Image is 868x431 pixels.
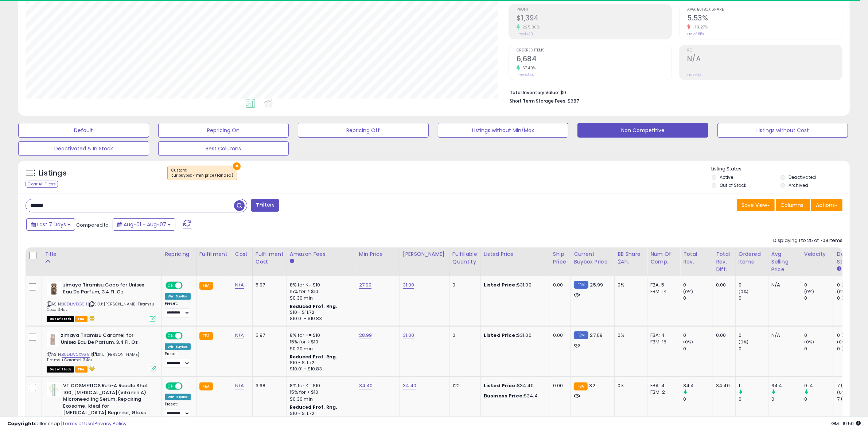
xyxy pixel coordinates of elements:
b: zimaya Tiramisu Coco for Unisex Eau De Parfum, 3.4 Fl. Oz [63,282,152,297]
button: × [233,162,241,170]
span: ON [166,333,175,339]
span: FBA [75,366,87,373]
button: Save View [737,199,775,211]
div: 0 [739,282,768,288]
a: N/A [235,332,244,339]
div: 0 [739,346,768,352]
span: | SKU: [PERSON_NAME] Tiramsu Coco 3.4oz [47,301,155,312]
div: Win BuyBox [165,293,191,300]
div: Days In Stock [837,250,864,266]
div: 0 [804,332,834,339]
div: 5.97 [256,282,281,288]
div: 0 [683,295,713,301]
div: 0 [683,346,713,352]
div: 0 [683,282,713,288]
strong: Copyright [7,420,34,427]
span: Avg. Buybox Share [687,8,842,12]
i: hazardous material [87,316,95,321]
img: 31l8ocdRFJL._SL40_.jpg [47,332,59,347]
div: 0 [804,396,834,403]
div: 7 (100%) [837,396,867,403]
div: 0 [683,396,713,403]
div: 0 [739,332,768,339]
div: Velocity [804,250,831,258]
small: (0%) [837,289,847,295]
div: $34.40 [484,382,544,389]
span: OFF [182,282,193,289]
div: 0.00 [553,282,565,288]
div: 0.00 [553,332,565,339]
div: $0.30 min [290,295,350,301]
div: 0 [739,295,768,301]
small: FBM [574,331,588,339]
div: $0.30 min [290,396,350,403]
small: FBA [574,382,587,390]
button: Actions [811,199,842,211]
h2: $1,394 [517,14,672,24]
b: Reduced Prof. Rng. [290,303,338,309]
p: Listing States: [712,166,850,173]
b: Listed Price: [484,332,517,339]
a: N/A [235,281,244,289]
span: 27.69 [590,332,603,339]
a: 27.99 [359,281,372,289]
div: 0 [683,332,713,339]
button: Last 7 Days [26,218,75,231]
div: Cost [235,250,249,258]
div: 0.14 [804,382,834,389]
div: 0% [618,332,642,339]
button: Listings without Min/Max [438,123,569,138]
div: $10 - $11.72 [290,309,350,316]
small: (0%) [739,339,749,345]
span: Columns [781,201,803,209]
a: 34.40 [403,382,417,389]
a: N/A [235,382,244,389]
b: Reduced Prof. Rng. [290,404,338,410]
button: Columns [776,199,810,211]
small: FBA [199,282,213,290]
div: Avg Selling Price [771,250,798,273]
small: 57.49% [520,65,536,71]
div: Ordered Items [739,250,765,266]
div: 0 [804,282,834,288]
div: Num of Comp. [650,250,677,266]
div: Clear All Filters [26,181,58,188]
span: Profit [517,8,672,12]
h2: 6,684 [517,55,672,65]
b: Listed Price: [484,382,517,389]
div: 0% [618,282,642,288]
small: 225.00% [520,24,540,30]
small: (0%) [804,339,814,345]
b: zimaya Tiramisu Caramel for Unisex Eau De Parfum, 3.4 Fl. Oz [61,332,149,347]
span: Ordered Items [517,49,672,53]
div: FBA: 4 [650,332,674,339]
div: FBM: 14 [650,288,674,295]
a: Privacy Policy [94,420,126,427]
div: FBM: 2 [650,389,674,396]
div: ASIN: [47,332,156,372]
div: Fulfillment [199,250,229,258]
li: $0 [510,88,837,96]
div: 0.00 [716,332,730,339]
span: OFF [182,383,193,389]
span: All listings that are currently out of stock and unavailable for purchase on Amazon [47,366,74,373]
div: BB Share 24h. [618,250,644,266]
small: Prev: 6.85% [687,32,704,36]
div: [PERSON_NAME] [403,250,446,258]
div: 122 [452,382,475,389]
a: B0DLWCXVG9 [62,351,90,358]
small: FBA [199,382,213,390]
button: Repricing Off [298,123,429,138]
img: 41gwrPC+FgL._SL40_.jpg [47,282,61,296]
img: 31ClWBBxUkL._SL40_.jpg [47,382,61,397]
span: Compared to: [76,222,110,228]
div: 3.68 [256,382,281,389]
small: (0%) [683,339,693,345]
button: Repricing On [158,123,289,138]
div: 0 (0%) [837,295,867,301]
button: Default [18,123,149,138]
span: 2025-08-15 19:50 GMT [831,420,861,427]
div: seller snap | | [7,420,126,427]
small: Prev: $429 [517,32,533,36]
span: ON [166,282,175,289]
